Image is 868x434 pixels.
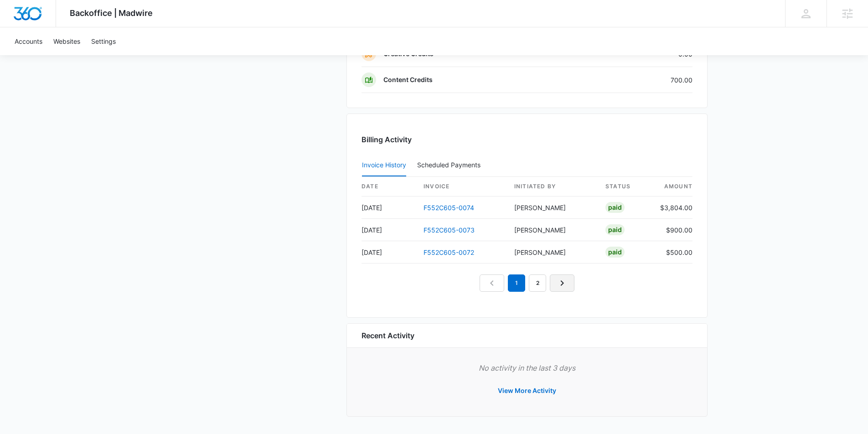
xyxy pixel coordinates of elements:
nav: Pagination [480,274,574,292]
a: F552C605-0073 [424,226,475,234]
td: [PERSON_NAME] [507,196,598,219]
th: invoice [416,177,507,196]
div: Paid [605,224,625,235]
p: No activity in the last 3 days [362,362,692,373]
a: F552C605-0072 [424,248,474,256]
a: Accounts [9,27,48,55]
em: 1 [508,274,525,292]
th: status [598,177,653,196]
a: Page 2 [529,274,546,292]
span: Backoffice | Madwire [70,8,153,18]
th: Initiated By [507,177,598,196]
button: Invoice History [362,155,406,176]
p: Content Credits [383,75,433,84]
td: 700.00 [596,67,692,93]
th: date [362,177,416,196]
td: $900.00 [653,219,692,241]
a: Next Page [550,274,574,292]
h3: Billing Activity [362,134,692,145]
td: $3,804.00 [653,196,692,219]
th: amount [653,177,692,196]
a: Settings [86,27,121,55]
button: View More Activity [489,380,565,402]
div: Scheduled Payments [417,162,484,168]
td: $500.00 [653,241,692,263]
div: Paid [605,247,625,258]
a: Websites [48,27,86,55]
td: [DATE] [362,196,416,219]
td: [PERSON_NAME] [507,241,598,263]
a: F552C605-0074 [424,204,474,212]
div: Paid [605,202,625,213]
td: [PERSON_NAME] [507,219,598,241]
h6: Recent Activity [362,330,414,341]
td: [DATE] [362,219,416,241]
td: [DATE] [362,241,416,263]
